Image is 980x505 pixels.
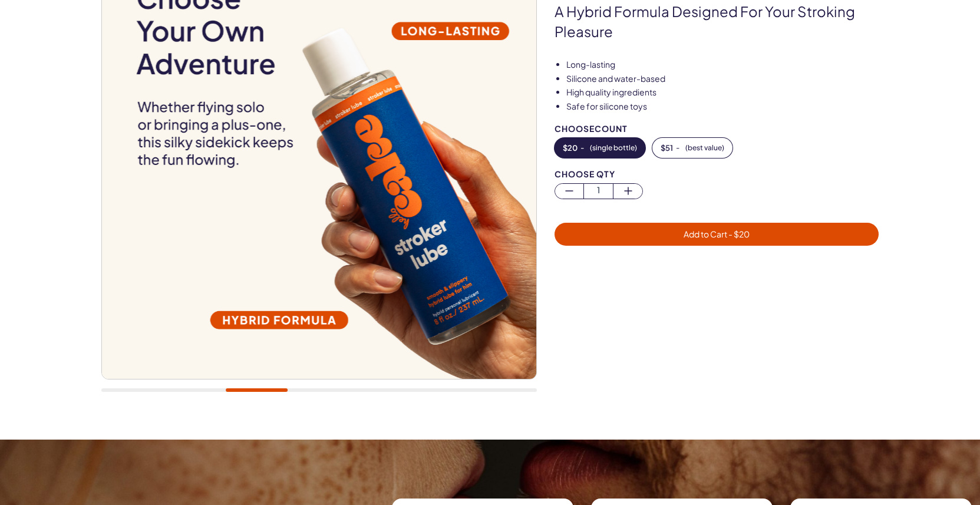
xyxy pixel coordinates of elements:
[563,144,578,152] span: $ 20
[555,138,645,158] button: -
[727,229,750,239] span: - $ 20
[566,87,879,98] li: High quality ingredients
[566,101,879,113] li: Safe for silicone toys
[684,229,750,239] span: Add to Cart
[661,144,673,152] span: $ 51
[652,138,732,158] button: -
[566,73,879,85] li: Silicone and water-based
[555,124,879,133] div: Choose Count
[555,223,879,246] button: Add to Cart - $20
[590,144,637,152] span: ( single bottle )
[555,2,879,41] p: A hybrid formula designed for your stroking pleasure
[685,144,724,152] span: ( best value )
[555,170,879,179] div: Choose Qty
[566,59,879,71] li: Long-lasting
[584,184,613,197] span: 1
